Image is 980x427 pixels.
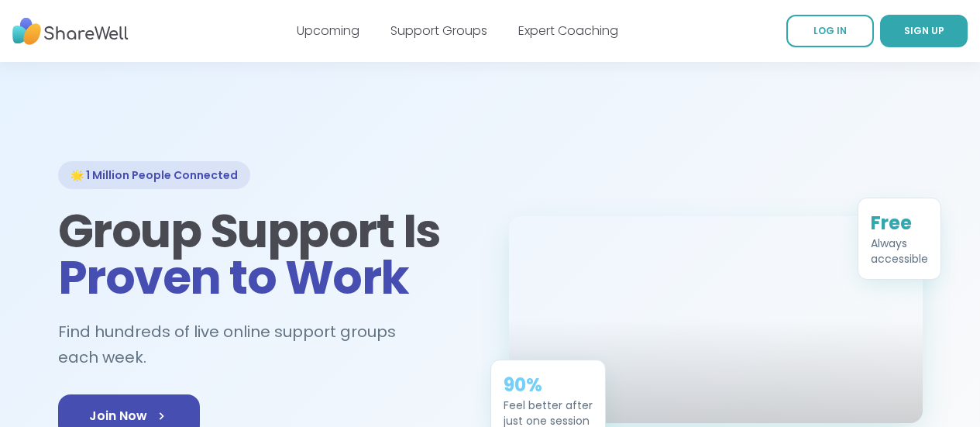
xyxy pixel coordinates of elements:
[58,208,472,301] h1: Group Support Is
[504,370,593,395] div: 90%
[58,245,409,310] span: Proven to Work
[786,15,874,47] a: LOG IN
[871,208,928,233] div: Free
[12,10,129,53] img: ShareWell Nav Logo
[297,22,359,40] a: Upcoming
[390,22,487,40] a: Support Groups
[89,407,169,425] span: Join Now
[58,161,250,189] div: 🌟 1 Million People Connected
[504,395,593,426] div: Feel better after just one session
[58,319,472,370] h2: Find hundreds of live online support groups each week.
[880,15,968,47] a: SIGN UP
[813,24,847,37] span: LOG IN
[904,24,944,37] span: SIGN UP
[871,233,928,264] div: Always accessible
[518,22,618,40] a: Expert Coaching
